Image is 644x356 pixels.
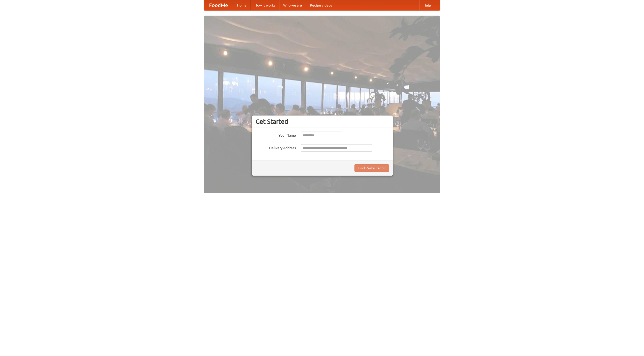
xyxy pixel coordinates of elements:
a: Home [233,0,251,10]
a: FoodMe [204,0,233,10]
a: Help [419,0,435,10]
a: Recipe videos [306,0,336,10]
label: Delivery Address [256,144,296,150]
button: Find Restaurants! [354,164,389,172]
a: Who we are [279,0,306,10]
h3: Get Started [256,118,389,125]
label: Your Name [256,132,296,138]
a: How it works [251,0,279,10]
